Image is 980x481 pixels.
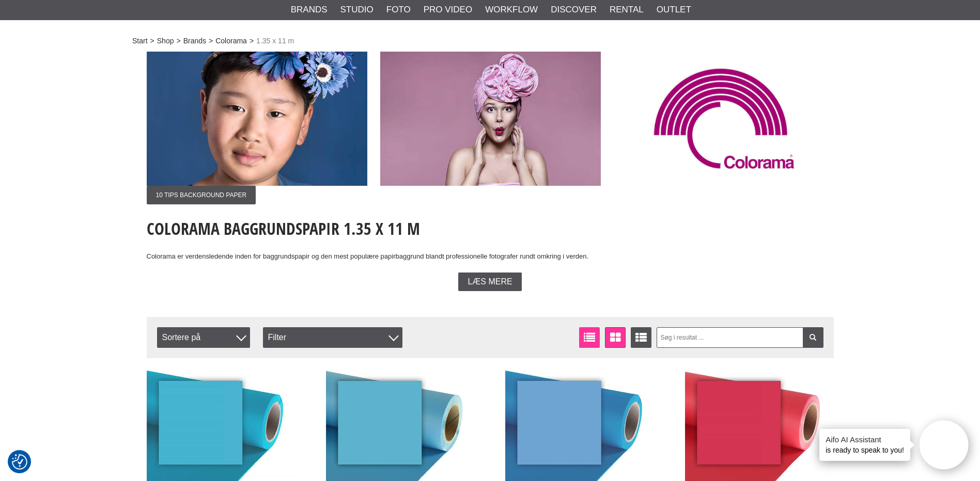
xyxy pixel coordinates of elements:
[157,327,250,348] span: Sortere på
[826,434,904,445] h4: Aifo AI Assistant
[12,453,27,471] button: Samtykkepræferencer
[291,3,328,17] a: Brands
[386,3,411,17] a: Foto
[551,3,597,17] a: Discover
[610,3,644,17] a: Rental
[12,454,27,470] img: Revisit consent button
[256,36,294,46] span: 1.35 x 11 m
[468,277,512,286] span: Læs mere
[819,429,910,461] div: is ready to speak to you!
[631,327,651,348] a: Udvid liste
[250,36,254,46] span: >
[150,36,154,46] span: >
[147,251,834,262] p: Colorama er verdensledende inden for baggrundspapir og den mest populære papirbaggrund blandt pro...
[147,52,367,186] img: Annonce:004 ban-colorama-blue001.jpg
[147,186,256,204] span: 10 Tips Background Paper
[424,3,472,17] a: Pro Video
[803,327,823,348] a: Filtrer
[579,327,600,348] a: Vis liste
[183,36,206,46] a: Brands
[147,52,367,204] a: Annonce:004 ban-colorama-blue001.jpg10 Tips Background Paper
[176,36,180,46] span: >
[657,3,691,17] a: Outlet
[157,36,174,46] a: Shop
[614,52,834,186] img: Annonce:006 ban-colorama-logga.jpg
[209,36,213,46] span: >
[605,327,626,348] a: Vinduevisning
[657,327,823,348] input: Søg i resultat ...
[263,327,402,348] div: Filter
[340,3,374,17] a: Studio
[485,3,538,17] a: Workflow
[215,36,247,46] a: Colorama
[380,52,601,186] img: Annonce:005 ban-colorama-pink002.jpg
[132,36,148,46] a: Start
[147,217,834,240] h1: Colorama Baggrundspapir 1.35 x 11 m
